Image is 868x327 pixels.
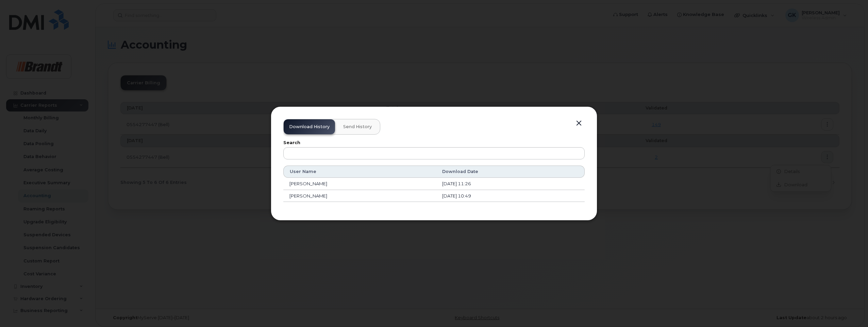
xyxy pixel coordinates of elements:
[283,178,436,190] td: [PERSON_NAME]
[343,124,372,130] span: Send History
[283,141,585,145] label: Search
[283,166,436,178] th: User Name
[283,190,436,202] td: [PERSON_NAME]
[436,190,585,202] td: [DATE] 10:49
[436,178,585,190] td: [DATE] 11:26
[436,166,585,178] th: Download Date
